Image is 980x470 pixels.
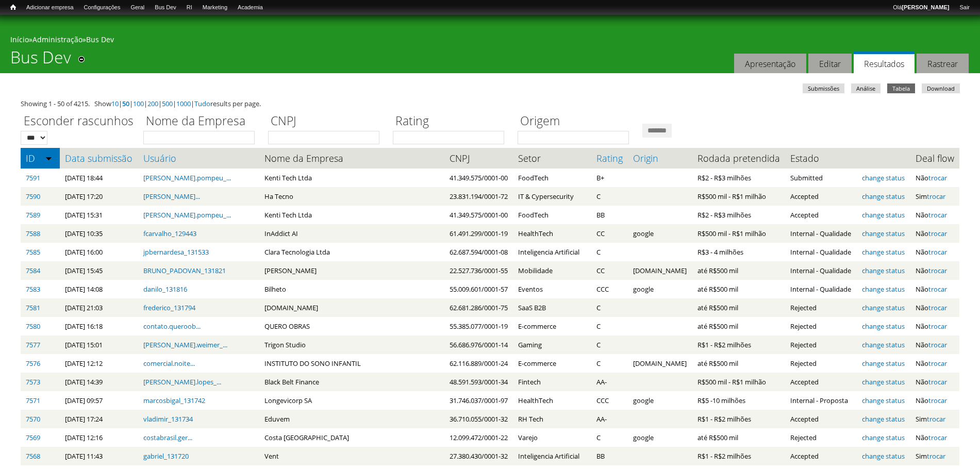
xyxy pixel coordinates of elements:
[513,447,591,465] td: Inteligencia Artificial
[259,298,444,317] td: [DOMAIN_NAME]
[513,391,591,410] td: HealthTech
[259,335,444,354] td: Trigon Studio
[143,451,189,461] a: gabriel_131720
[910,169,960,187] td: Não
[60,169,138,187] td: [DATE] 18:44
[444,224,513,243] td: 61.491.299/0001-19
[444,169,513,187] td: 41.349.575/0001-00
[143,433,192,442] a: costabrasil.ger...
[910,373,960,391] td: Não
[143,340,227,349] a: [PERSON_NAME].weimer_...
[591,391,628,410] td: CCC
[928,340,947,349] a: trocar
[259,261,444,280] td: [PERSON_NAME]
[785,335,857,354] td: Rejected
[927,192,945,201] a: trocar
[917,54,969,74] a: Rastrear
[143,192,200,201] a: [PERSON_NAME]...
[628,428,692,447] td: google
[862,396,905,405] a: change status
[10,47,71,73] h1: Bus Dev
[143,266,226,275] a: BRUNO_PADOVAN_131821
[194,99,210,108] a: Tudo
[692,298,786,317] td: até R$500 mil
[808,54,852,74] a: Editar
[785,243,857,261] td: Internal - Qualidade
[785,280,857,298] td: Internal - Qualidade
[513,335,591,354] td: Gaming
[444,428,513,447] td: 12.099.472/0001-22
[60,224,138,243] td: [DATE] 10:35
[60,298,138,317] td: [DATE] 21:03
[60,391,138,410] td: [DATE] 09:57
[259,224,444,243] td: InAddict AI
[928,396,947,405] a: trocar
[785,317,857,335] td: Rejected
[259,447,444,465] td: Vent
[259,148,444,169] th: Nome da Empresa
[692,354,786,373] td: até R$500 mil
[785,187,857,206] td: Accepted
[232,3,268,13] a: Academia
[928,359,947,368] a: trocar
[692,187,786,206] td: R$500 mil - R$1 milhão
[26,247,40,257] a: 7585
[513,243,591,261] td: Inteligencia Artificial
[143,210,231,220] a: [PERSON_NAME].pompeu_...
[628,280,692,298] td: google
[785,391,857,410] td: Internal - Proposta
[444,261,513,280] td: 22.527.736/0001-55
[628,261,692,280] td: [DOMAIN_NAME]
[26,173,40,182] a: 7591
[259,410,444,428] td: Eduvem
[21,98,959,109] div: Showing 1 - 50 of 4215. Show | | | | | | results per page.
[60,243,138,261] td: [DATE] 16:00
[862,284,905,294] a: change status
[122,99,129,108] a: 50
[268,112,386,131] label: CNPJ
[591,298,628,317] td: C
[513,187,591,206] td: IT & Cypersecurity
[10,35,970,47] div: » »
[591,447,628,465] td: BB
[888,3,954,13] a: Olá[PERSON_NAME]
[734,54,806,74] a: Apresentação
[862,229,905,238] a: change status
[928,247,947,257] a: trocar
[628,354,692,373] td: [DOMAIN_NAME]
[862,433,905,442] a: change status
[628,391,692,410] td: google
[928,210,947,220] a: trocar
[928,303,947,312] a: trocar
[692,148,786,169] th: Rodada pretendida
[692,335,786,354] td: R$1 - R$2 milhões
[259,354,444,373] td: INSTITUTO DO SONO INFANTIL
[628,224,692,243] td: google
[862,210,905,220] a: change status
[910,261,960,280] td: Não
[513,373,591,391] td: Fintech
[444,391,513,410] td: 31.746.037/0001-97
[910,317,960,335] td: Não
[591,187,628,206] td: C
[910,148,960,169] th: Deal flow
[785,169,857,187] td: Submitted
[803,83,844,93] a: Submissões
[143,153,254,163] a: Usuário
[143,396,205,405] a: marcosbigal_131742
[143,247,209,257] a: jpbernardesa_131533
[60,447,138,465] td: [DATE] 11:43
[928,284,947,294] a: trocar
[444,206,513,224] td: 41.349.575/0001-00
[60,317,138,335] td: [DATE] 16:18
[111,99,119,108] a: 10
[633,153,687,163] a: Origin
[143,229,196,238] a: fcarvalho_129443
[692,447,786,465] td: R$1 - R$2 milhões
[910,187,960,206] td: Sim
[902,4,949,10] strong: [PERSON_NAME]
[591,243,628,261] td: C
[60,410,138,428] td: [DATE] 17:24
[143,377,221,387] a: [PERSON_NAME].lopes_...
[692,169,786,187] td: R$2 - R$3 milhões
